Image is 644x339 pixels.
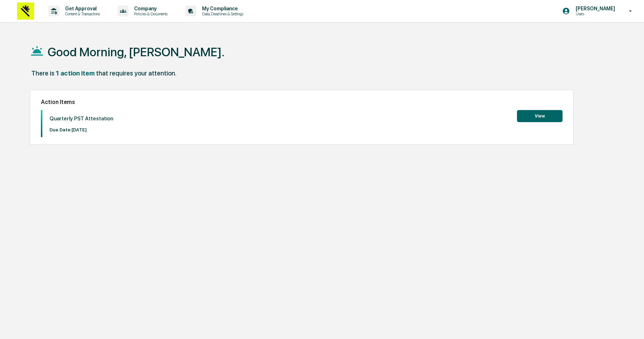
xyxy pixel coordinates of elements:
[59,6,104,11] p: Get Approval
[31,69,54,77] div: There is
[196,6,247,11] p: My Compliance
[59,11,104,16] p: Content & Transactions
[570,6,619,11] p: [PERSON_NAME]
[17,2,34,20] img: logo
[517,112,563,119] a: View
[196,11,247,16] p: Data, Deadlines & Settings
[56,69,95,77] div: 1 action item
[49,127,113,132] p: Due Date: [DATE]
[128,6,171,11] p: Company
[517,110,563,122] button: View
[49,115,113,122] p: Quarterly PST Attestation
[48,45,225,59] h1: Good Morning, [PERSON_NAME].
[96,69,176,77] div: that requires your attention.
[570,11,619,16] p: Users
[41,99,563,105] h2: Action Items
[128,11,171,16] p: Policies & Documents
